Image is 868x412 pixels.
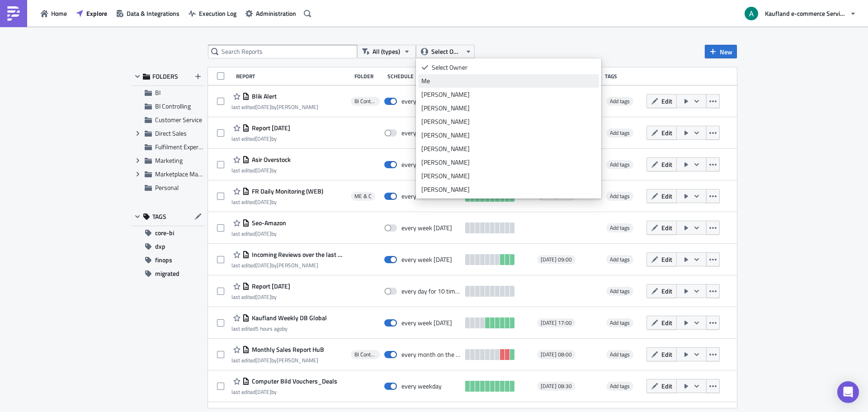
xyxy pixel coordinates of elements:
span: Execution Log [199,9,236,18]
button: migrated [131,267,206,280]
span: Add tags [610,287,630,295]
span: Marketplace Management [155,169,226,179]
span: Add tags [606,128,633,137]
span: Edit [661,191,672,201]
span: Add tags [610,128,630,137]
div: [PERSON_NAME] [421,90,596,99]
button: Edit [646,157,677,171]
span: Explore [86,9,107,18]
div: Open Intercom Messenger [837,381,859,403]
div: last edited by [231,167,291,174]
a: Home [36,6,71,20]
button: Edit [646,94,677,108]
span: BI Controlling [155,101,191,111]
button: Execution Log [184,6,241,20]
span: Add tags [606,287,633,296]
span: [DATE] 17:00 [541,319,572,327]
img: Avatar [744,6,759,21]
button: Select Owner [416,45,475,58]
div: every month on the 1st [401,161,461,169]
button: finops [131,253,206,267]
button: Edit [646,221,677,235]
span: TAGS [152,213,166,221]
div: last edited by [231,388,337,395]
span: Seo-Amazon [250,219,286,227]
span: Add tags [610,223,630,232]
div: every day for 10 times [401,287,461,295]
span: Add tags [610,318,630,327]
time: 2025-08-04T07:57:52Z [255,356,271,365]
span: Edit [661,128,672,137]
div: Me [421,76,596,85]
span: Report 2025-08-11 [250,282,290,290]
button: core-bi [131,226,206,240]
span: Monthly Sales Report HuB [250,346,324,354]
div: last edited by [231,199,323,205]
div: [PERSON_NAME] [421,185,596,194]
span: Add tags [606,223,633,232]
span: Add tags [606,192,633,201]
span: Home [51,9,67,18]
span: Kaufland e-commerce Services GmbH & Co. KG [765,9,846,18]
span: FOLDERS [152,72,178,81]
span: Edit [661,96,672,106]
span: Data & Integrations [127,9,179,18]
div: last edited by [PERSON_NAME] [231,357,324,364]
span: Direct Sales [155,128,187,138]
span: FR Daily Monitoring (WEB) [250,187,323,195]
span: Fulfilment Experience [155,142,212,152]
span: New [720,47,732,57]
div: every hour [401,192,430,200]
span: Add tags [606,160,633,169]
span: Add tags [610,382,630,390]
span: Add tags [606,97,633,106]
div: [PERSON_NAME] [421,144,596,153]
span: finops [155,253,172,267]
span: Kaufland Weekly DB Global [250,314,327,322]
div: every month on the 1st [401,350,461,359]
span: Marketing [155,156,183,165]
button: Edit [646,126,677,140]
div: every month on the 2nd [401,97,461,105]
span: Add tags [610,160,630,169]
time: 2025-08-12T10:16:04Z [255,229,271,238]
span: Report 2025-08-21 [250,124,290,132]
span: Edit [661,350,672,359]
button: Data & Integrations [112,6,184,20]
img: PushMetrics [6,6,21,21]
time: 2025-08-15T10:10:51Z [255,198,271,206]
span: Add tags [606,382,633,391]
span: Computer Bild Vouchers_Deals [250,377,337,385]
button: Edit [646,316,677,330]
span: BI [155,88,160,97]
div: last edited by [231,230,286,237]
div: last edited by [231,135,290,142]
button: Edit [646,252,677,266]
span: Add tags [606,350,633,359]
input: Search Reports [208,45,357,58]
time: 2025-08-21T12:38:51Z [255,103,271,111]
span: Edit [661,255,672,264]
span: Edit [661,223,672,232]
span: Blik Alert [250,92,277,100]
span: dxp [155,240,165,253]
span: Edit [661,160,672,169]
div: Tags [605,73,643,80]
span: core-bi [155,226,174,240]
button: dxp [131,240,206,253]
span: Add tags [606,318,633,327]
div: [PERSON_NAME] [421,117,596,126]
span: Edit [661,318,672,327]
div: every week on Wednesday [401,224,452,232]
div: Schedule [387,73,463,80]
div: [PERSON_NAME] [421,131,596,140]
span: Add tags [610,97,630,105]
span: Administration [256,9,296,18]
button: Administration [241,6,301,20]
span: All (types) [373,47,400,57]
span: [DATE] 08:30 [541,383,572,390]
span: [DATE] 08:00 [541,351,572,358]
div: last edited by [231,294,290,300]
